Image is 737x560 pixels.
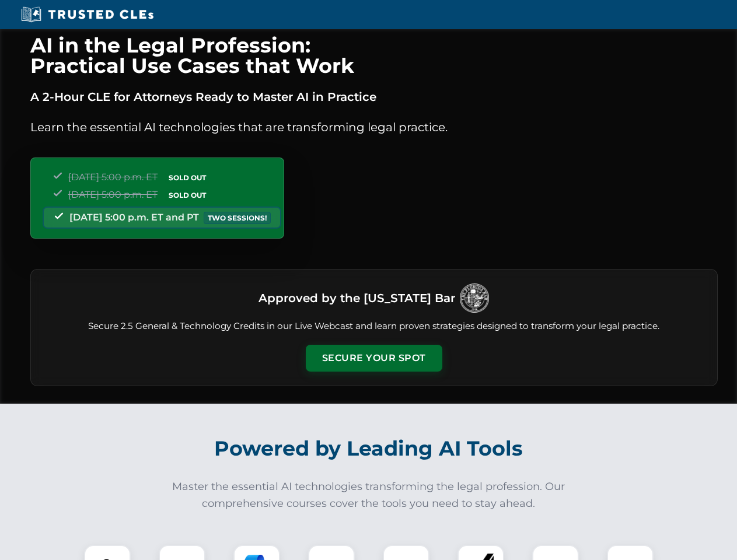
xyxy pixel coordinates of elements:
span: [DATE] 5:00 p.m. ET [68,189,158,200]
span: SOLD OUT [165,189,210,201]
img: Logo [460,283,489,313]
h1: AI in the Legal Profession: Practical Use Cases that Work [30,35,718,76]
p: Master the essential AI technologies transforming the legal profession. Our comprehensive courses... [165,478,573,512]
img: Trusted CLEs [18,6,157,23]
p: Learn the essential AI technologies that are transforming legal practice. [30,118,718,136]
h2: Powered by Leading AI Tools [46,428,692,469]
h3: Approved by the [US_STATE] Bar [259,288,455,309]
p: A 2-Hour CLE for Attorneys Ready to Master AI in Practice [30,87,718,106]
span: [DATE] 5:00 p.m. ET [68,171,158,183]
span: SOLD OUT [165,171,210,184]
button: Secure Your Spot [306,345,442,372]
p: Secure 2.5 General & Technology Credits in our Live Webcast and learn proven strategies designed ... [45,320,703,333]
